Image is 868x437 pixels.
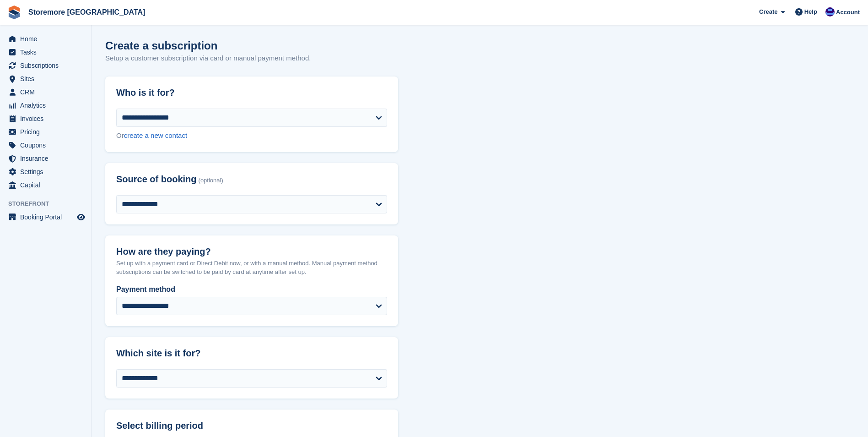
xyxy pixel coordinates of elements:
a: menu [5,211,86,224]
h1: Create a subscription [105,39,217,52]
img: stora-icon-8386f47178a22dfd0bd8f6a31ec36ba5ce8667c1dd55bd0f319d3a0aa187defe.svg [7,5,21,19]
a: menu [5,112,86,125]
span: CRM [20,86,75,98]
a: menu [5,99,86,112]
span: Account [836,8,860,17]
img: Angela [825,7,835,16]
a: menu [5,152,86,165]
a: menu [5,165,86,178]
span: Capital [20,179,75,191]
a: menu [5,59,86,72]
a: menu [5,33,86,45]
span: Booking Portal [20,211,75,224]
a: menu [5,139,86,152]
span: Create [759,7,777,16]
a: menu [5,46,86,59]
p: Set up with a payment card or Direct Debit now, or with a manual method. Manual payment method su... [116,259,387,277]
p: Setup a customer subscription via card or manual payment method. [105,53,311,64]
span: Analytics [20,99,75,112]
div: Or [116,131,387,141]
a: menu [5,86,86,98]
a: Preview store [75,212,86,223]
h2: How are they paying? [116,246,387,257]
span: Insurance [20,152,75,165]
span: Home [20,33,75,45]
span: Subscriptions [20,59,75,72]
h2: Select billing period [116,421,387,431]
a: menu [5,126,86,138]
span: (optional) [199,177,223,184]
h2: Which site is it for? [116,348,387,359]
span: Tasks [20,46,75,59]
a: create a new contact [124,131,187,139]
label: Payment method [116,284,387,295]
a: menu [5,72,86,85]
span: Pricing [20,126,75,138]
span: Help [804,7,817,16]
a: Storemore [GEOGRAPHIC_DATA] [25,5,149,20]
a: menu [5,179,86,191]
span: Settings [20,165,75,178]
span: Sites [20,72,75,85]
h2: Who is it for? [116,87,387,98]
span: Storefront [8,199,91,208]
span: Coupons [20,139,75,152]
span: Source of booking [116,174,197,185]
span: Invoices [20,112,75,125]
